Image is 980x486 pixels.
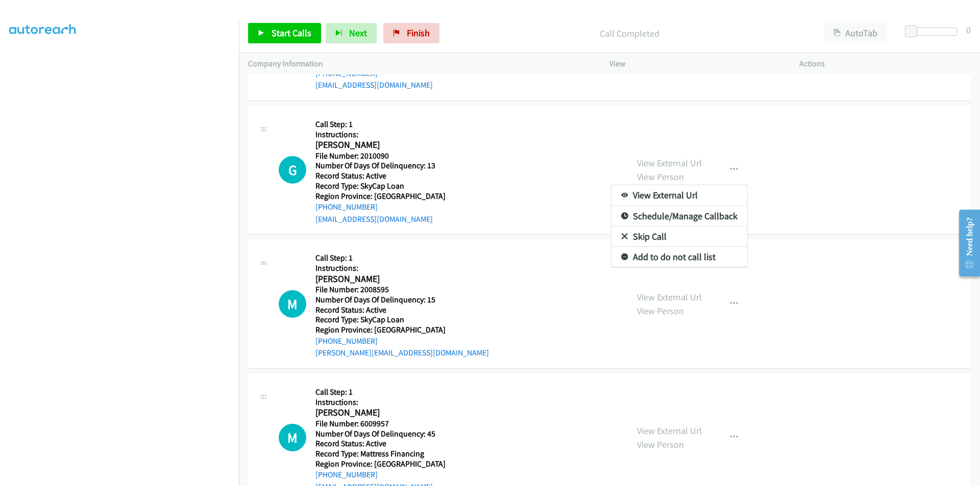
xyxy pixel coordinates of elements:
a: View External Url [611,185,747,206]
a: Schedule/Manage Callback [611,206,747,226]
iframe: Resource Center [950,202,980,284]
div: The call is yet to be attempted [279,290,306,318]
a: Skip Call [611,226,747,247]
h1: M [279,290,306,318]
h1: M [279,424,306,451]
a: Add to do not call list [611,247,747,267]
div: The call is yet to be attempted [279,424,306,451]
